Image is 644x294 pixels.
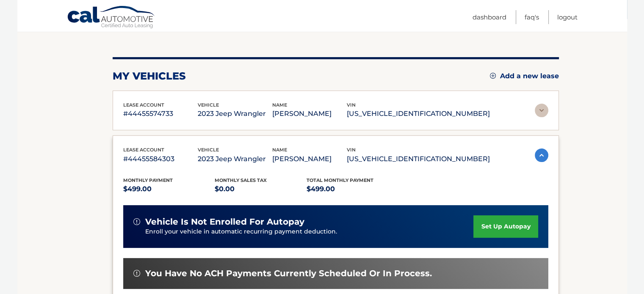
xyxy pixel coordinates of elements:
[490,72,559,80] a: Add a new lease
[198,108,272,120] p: 2023 Jeep Wrangler
[198,102,219,108] span: vehicle
[123,147,164,153] span: lease account
[123,102,164,108] span: lease account
[113,70,186,82] h2: my vehicles
[525,10,539,24] a: FAQ's
[272,153,347,165] p: [PERSON_NAME]
[272,147,287,153] span: name
[198,147,219,153] span: vehicle
[215,183,307,195] p: $0.00
[123,108,198,120] p: #44455574733
[133,218,140,225] img: alert-white.svg
[347,102,356,108] span: vin
[535,148,548,162] img: accordion-active.svg
[123,177,173,183] span: Monthly Payment
[307,183,398,195] p: $499.00
[133,270,140,277] img: alert-white.svg
[307,177,373,183] span: Total Monthly Payment
[145,227,474,236] p: Enroll your vehicle in automatic recurring payment deduction.
[123,153,198,165] p: #44455584303
[198,153,272,165] p: 2023 Jeep Wrangler
[347,108,490,120] p: [US_VEHICLE_IDENTIFICATION_NUMBER]
[145,217,304,227] span: vehicle is not enrolled for autopay
[67,5,156,30] a: Cal Automotive
[215,177,267,183] span: Monthly sales Tax
[557,10,578,24] a: Logout
[347,153,490,165] p: [US_VEHICLE_IDENTIFICATION_NUMBER]
[473,10,506,24] a: Dashboard
[490,73,496,79] img: add.svg
[145,268,432,279] span: You have no ACH payments currently scheduled or in process.
[535,104,548,117] img: accordion-rest.svg
[473,215,538,238] a: set up autopay
[347,147,356,153] span: vin
[123,183,215,195] p: $499.00
[272,108,347,120] p: [PERSON_NAME]
[272,102,287,108] span: name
